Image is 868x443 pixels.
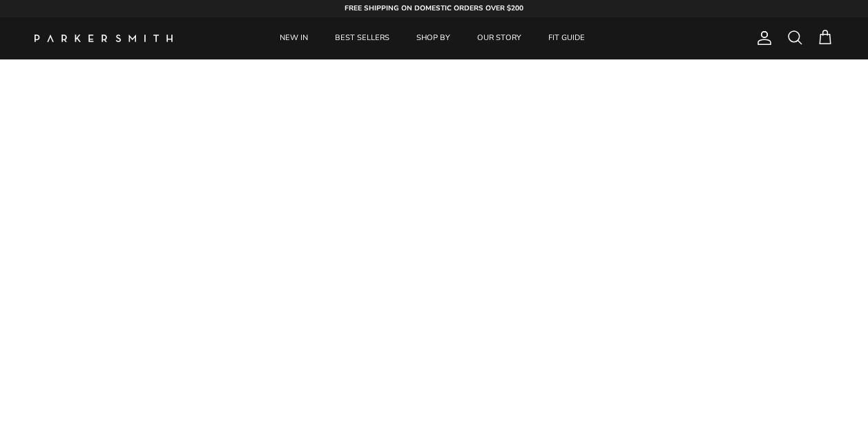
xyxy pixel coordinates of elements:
a: Account [751,30,773,46]
a: NEW IN [267,17,320,59]
a: FIT GUIDE [536,17,597,59]
strong: FREE SHIPPING ON DOMESTIC ORDERS OVER $200 [345,3,523,13]
div: Primary [206,17,659,59]
a: BEST SELLERS [322,17,402,59]
a: Parker Smith [35,35,173,42]
a: OUR STORY [465,17,534,59]
a: SHOP BY [404,17,463,59]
